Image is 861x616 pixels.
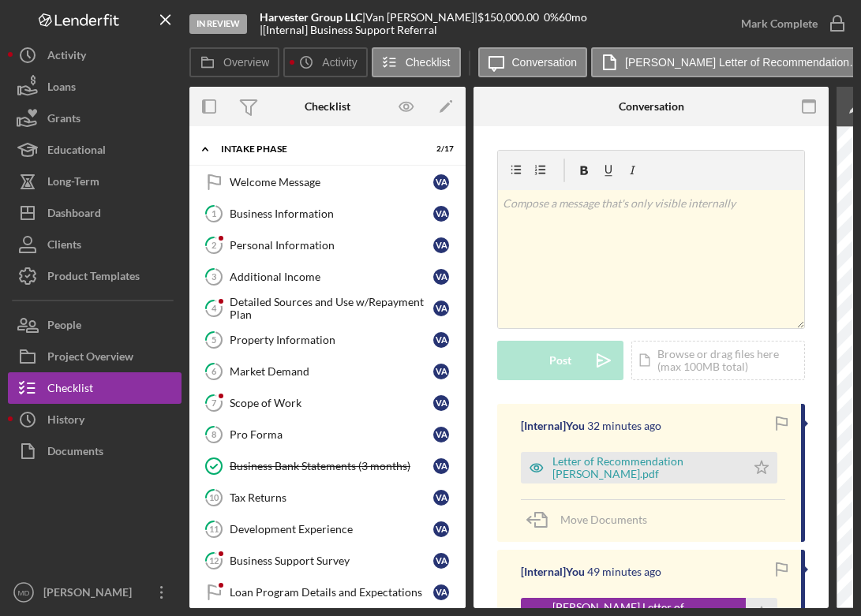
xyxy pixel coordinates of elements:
[8,229,182,260] button: Clients
[425,144,454,154] div: 2 / 17
[212,398,217,408] tspan: 7
[212,271,216,282] tspan: 3
[230,176,433,189] div: Welcome Message
[260,10,362,24] b: Harvester Group LLC
[587,566,661,578] time: 2025-08-25 19:42
[230,460,433,472] div: Business Bank Statements (3 months)
[212,366,217,376] tspan: 6
[322,56,357,69] label: Activity
[305,100,350,113] div: Checklist
[47,260,140,296] div: Product Templates
[433,584,449,600] div: V A
[221,144,414,154] div: Intake Phase
[212,334,216,345] tspan: 5
[8,166,182,197] button: Long-Term
[212,429,216,439] tspan: 8
[223,56,269,69] label: Overview
[521,452,777,483] button: Letter of Recommendation [PERSON_NAME].pdf
[8,71,182,103] button: Loans
[47,166,99,201] div: Long-Term
[230,554,433,567] div: Business Support Survey
[8,404,182,435] button: History
[197,230,458,261] a: 2Personal InformationVA
[433,427,449,442] div: V A
[230,239,433,252] div: Personal Information
[260,11,365,24] div: |
[741,8,818,39] div: Mark Complete
[512,56,578,69] label: Conversation
[559,11,587,24] div: 60 mo
[47,71,76,106] div: Loans
[8,260,182,292] button: Product Templates
[560,513,647,526] span: Move Documents
[552,455,738,480] div: Letter of Recommendation [PERSON_NAME].pdf
[8,372,182,404] button: Checklist
[47,197,101,233] div: Dashboard
[209,524,219,534] tspan: 11
[212,303,217,313] tspan: 4
[197,293,458,324] a: 4Detailed Sources and Use w/Repayment PlanVA
[8,103,182,134] button: Grants
[197,166,458,198] a: Welcome MessageVA
[8,197,182,229] button: Dashboard
[433,553,449,569] div: V A
[433,237,449,253] div: V A
[197,545,458,577] a: 12Business Support SurveyVA
[497,341,623,380] button: Post
[197,513,458,545] a: 11Development ExperienceVA
[197,261,458,293] a: 3Additional IncomeVA
[433,174,449,190] div: V A
[209,555,219,566] tspan: 12
[521,420,585,432] div: [Internal] You
[47,229,81,264] div: Clients
[372,47,461,77] button: Checklist
[619,100,684,113] div: Conversation
[230,397,433,409] div: Scope of Work
[433,458,449,474] div: V A
[433,301,449,316] div: V A
[189,14,247,34] div: In Review
[230,207,433,220] div: Business Information
[433,364,449,379] div: V A
[197,577,458,608] a: Loan Program Details and ExpectationsVA
[433,521,449,537] div: V A
[230,334,433,346] div: Property Information
[230,271,433,283] div: Additional Income
[433,395,449,411] div: V A
[197,387,458,419] a: 7Scope of WorkVA
[47,404,84,439] div: History
[39,577,142,612] div: [PERSON_NAME]
[47,435,103,471] div: Documents
[433,332,449,348] div: V A
[8,435,182,467] button: Documents
[8,577,182,608] button: MD[PERSON_NAME]
[230,523,433,536] div: Development Experience
[189,47,279,77] button: Overview
[521,566,585,578] div: [Internal] You
[230,491,433,504] div: Tax Returns
[365,11,477,24] div: Van [PERSON_NAME] |
[8,134,182,166] button: Educational
[8,39,182,71] button: Activity
[197,356,458,387] a: 6Market DemandVA
[8,309,182,341] button: People
[47,134,106,170] div: Educational
[197,482,458,513] a: 10Tax ReturnsVA
[406,56,451,69] label: Checklist
[18,588,30,597] text: MD
[197,450,458,482] a: Business Bank Statements (3 months)VA
[212,208,216,218] tspan: 1
[47,39,86,75] div: Activity
[8,341,182,372] a: Project Overview
[209,492,219,502] tspan: 10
